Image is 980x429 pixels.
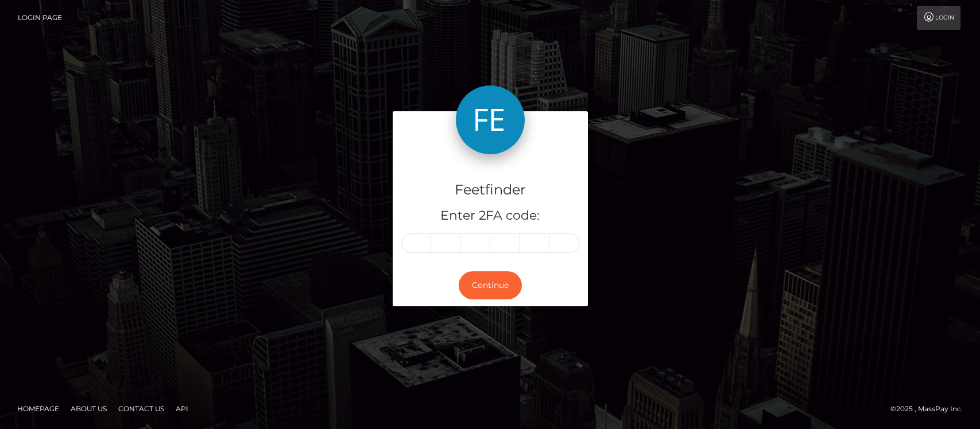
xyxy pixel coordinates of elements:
a: Homepage [13,400,64,418]
button: Continue [459,271,522,299]
h5: Enter 2FA code: [401,207,579,225]
h4: Feetfinder [401,180,579,200]
a: Contact Us [114,400,169,418]
a: API [171,400,193,418]
a: About Us [66,400,111,418]
a: Login [917,6,960,30]
img: Feetfinder [456,85,525,154]
a: Login Page [18,6,62,30]
div: © 2025 , MassPay Inc. [890,403,971,415]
